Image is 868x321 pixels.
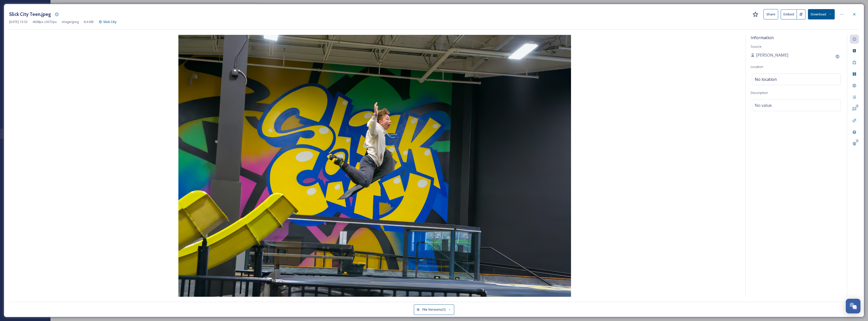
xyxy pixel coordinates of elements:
[855,139,859,143] div: 0
[751,35,774,40] span: Information
[755,76,777,82] span: No location
[62,19,79,24] span: image/jpeg
[9,35,740,297] img: Slick%20City%20Teen.jpeg
[755,102,772,108] span: No value.
[751,44,762,49] span: Source
[751,90,768,95] span: Description
[414,304,454,315] button: File Versions(1)
[764,9,778,19] button: Share
[846,299,860,313] button: Open Chat
[103,19,117,24] span: Slick City
[33,19,57,24] span: 4608 px x 3072 px
[9,19,28,24] span: [DATE] 13:33
[781,9,797,19] button: Embed
[9,11,51,18] h3: Slick City Teen.jpeg
[84,19,94,24] span: 8.4 MB
[756,52,788,58] span: [PERSON_NAME]
[751,64,763,69] span: Location
[808,9,835,19] button: Download
[855,104,859,108] div: 0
